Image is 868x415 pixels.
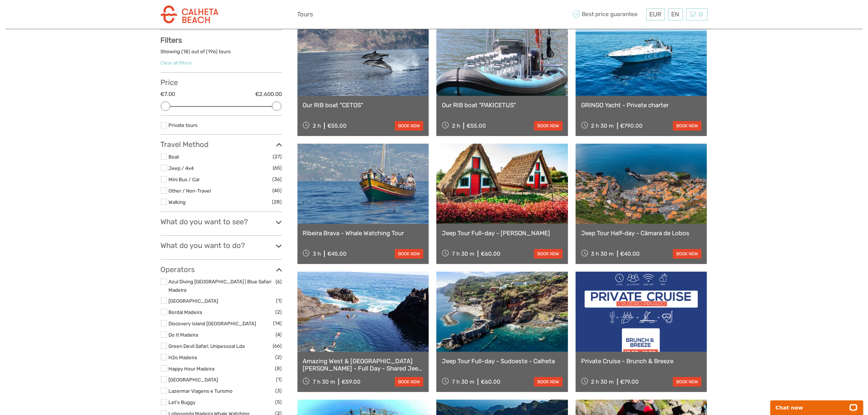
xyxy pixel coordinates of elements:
span: (27) [273,152,282,161]
a: book now [673,249,701,259]
span: (2) [276,353,282,361]
span: 3 h [313,251,321,257]
h3: Price [161,78,282,87]
a: Our RIB boat "PAKICETUS" [442,101,563,109]
a: Ribeira Brava - Whale Watching Tour [303,229,424,237]
a: Azul Diving [GEOGRAPHIC_DATA] | Blue Safari Madeira [169,279,272,293]
a: Jeep Tour Full-day - Sudoeste - Calheta [442,357,563,365]
a: Discovery Island [GEOGRAPHIC_DATA] [169,321,256,326]
span: 2 h 30 m [591,123,614,129]
div: €45.00 [327,251,347,257]
span: (6) [276,278,282,286]
a: [GEOGRAPHIC_DATA] [169,377,218,383]
a: Private tours [169,122,198,128]
span: (65) [273,164,282,172]
span: (14) [273,319,282,327]
a: Green Devil Safari, Unipessoal Lda [169,343,245,349]
a: book now [673,377,701,387]
a: Our RIB boat "CETOS" [303,101,424,109]
span: (40) [273,186,282,195]
a: Mini Bus / Car [169,177,200,182]
strong: Filters [161,36,182,44]
h3: Travel Method [161,140,282,149]
div: Showing ( ) out of ( ) tours [161,48,282,59]
span: Best price guarantee [571,8,645,20]
iframe: LiveChat chat widget [766,392,868,415]
span: 2 h [452,123,460,129]
div: €40.00 [620,251,640,257]
a: Boat [169,154,179,160]
span: 3 h 30 m [591,251,614,257]
a: Jeep / 4x4 [169,165,194,171]
span: 7 h 30 m [313,379,335,385]
a: book now [534,121,563,131]
span: (4) [276,330,282,339]
div: €55.00 [467,123,486,129]
a: Happy Hour Madeira [169,366,215,372]
a: book now [673,121,701,131]
a: [GEOGRAPHIC_DATA] [169,298,218,304]
span: 2 h 30 m [591,379,614,385]
span: (28) [272,198,282,206]
span: EUR [650,11,662,18]
div: €60.00 [481,379,501,385]
a: book now [534,377,563,387]
a: Jeep Tour Full-day - [PERSON_NAME] [442,229,563,237]
a: H2o Madeira [169,354,197,360]
span: (5) [276,398,282,406]
span: (3) [276,387,282,395]
a: Lazermar Viagens e Turismo [169,388,233,394]
img: 3283-3bafb1e0-d569-4aa5-be6e-c19ca52e1a4a_logo_small.png [161,5,218,23]
span: 2 h [313,123,321,129]
a: Let's Buggy [169,399,196,405]
div: EN [668,8,683,20]
a: Bordal Madeira [169,309,202,315]
a: GRINGO Yacht - Private charter [581,101,702,109]
a: book now [534,249,563,259]
label: 18 [183,48,189,55]
div: €790.00 [620,123,643,129]
span: 0 [698,11,704,18]
div: €55.00 [327,123,347,129]
a: Walking [169,199,186,205]
span: (8) [275,364,282,373]
label: €2,600.00 [256,90,282,98]
span: 7 h 30 m [452,379,474,385]
div: €60.00 [481,251,501,257]
a: Jeep Tour Half-day - Câmara de Lobos [581,229,702,237]
a: book now [395,121,423,131]
span: 7 h 30 m [452,251,474,257]
h3: What do you want to do? [161,241,282,250]
label: €7.00 [161,90,175,98]
span: (1) [276,375,282,384]
a: book now [395,377,423,387]
span: (36) [273,175,282,183]
a: book now [395,249,423,259]
a: Amazing West & [GEOGRAPHIC_DATA][PERSON_NAME] - Full Day - Shared Jeep Tour [303,357,424,372]
a: Private Cruise - Brunch & Breeze [581,357,702,365]
h3: Operators [161,265,282,274]
div: €59.00 [342,379,361,385]
a: Other / Non-Travel [169,188,211,194]
a: Clear all filters [161,60,192,66]
span: (1) [276,296,282,305]
span: (66) [273,342,282,350]
span: (2) [276,308,282,316]
div: €79.00 [620,379,639,385]
a: Tours [297,9,314,20]
h3: What do you want to see? [161,217,282,226]
label: 196 [208,48,216,55]
a: Do It Madeira [169,332,198,338]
